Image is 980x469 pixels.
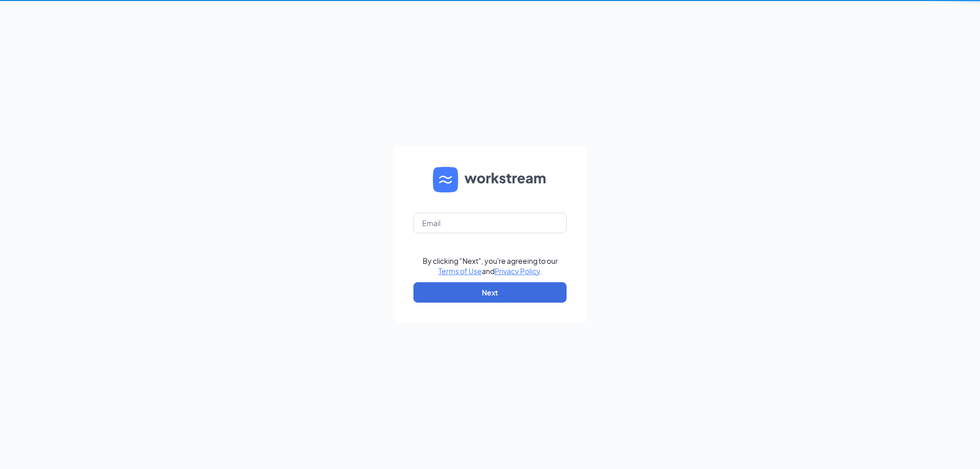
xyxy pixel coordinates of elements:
a: Terms of Use [438,266,482,276]
div: By clicking "Next", you're agreeing to our and . [423,256,558,276]
input: Email [413,213,567,233]
a: Privacy Policy [495,266,540,276]
img: WS logo and Workstream text [433,167,547,192]
button: Next [413,282,567,303]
